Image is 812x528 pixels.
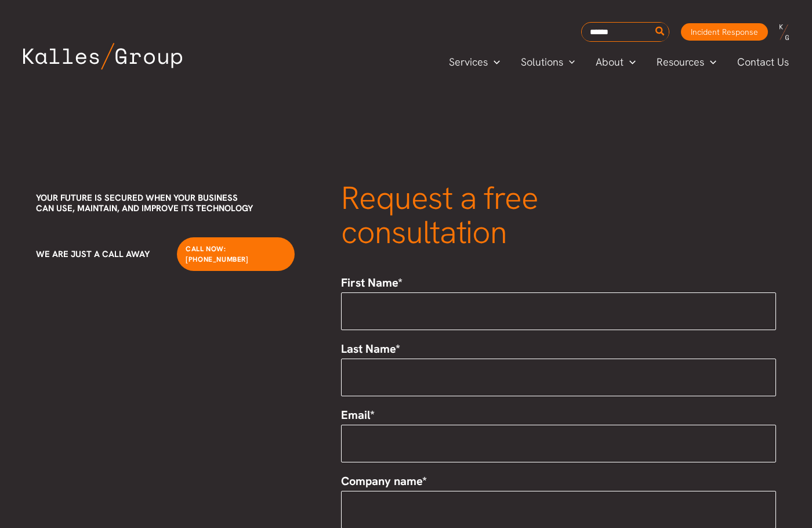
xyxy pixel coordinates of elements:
span: Menu Toggle [623,53,636,71]
a: Incident Response [681,23,768,41]
span: Email [341,407,370,422]
span: About [596,53,623,71]
span: Solutions [521,53,563,71]
span: Call Now: [PHONE_NUMBER] [186,244,248,264]
span: We are just a call away [36,248,150,260]
img: Kalles Group [23,43,182,70]
span: Company name [341,473,422,489]
a: Contact Us [727,53,800,71]
span: First Name [341,275,398,290]
span: Services [449,53,488,71]
a: SolutionsMenu Toggle [510,53,586,71]
a: ResourcesMenu Toggle [646,53,727,71]
span: Contact Us [737,53,789,71]
span: Resources [657,53,704,71]
a: Call Now: [PHONE_NUMBER] [177,237,295,271]
span: Your future is secured when your business can use, maintain, and improve its technology [36,192,253,215]
span: Menu Toggle [704,53,716,71]
span: Last Name [341,341,396,356]
a: AboutMenu Toggle [585,53,646,71]
span: Menu Toggle [488,53,500,71]
span: Menu Toggle [563,53,575,71]
a: ServicesMenu Toggle [438,53,510,71]
nav: Primary Site Navigation [438,52,800,71]
span: Request a free consultation [341,177,538,254]
button: Search [653,23,668,41]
